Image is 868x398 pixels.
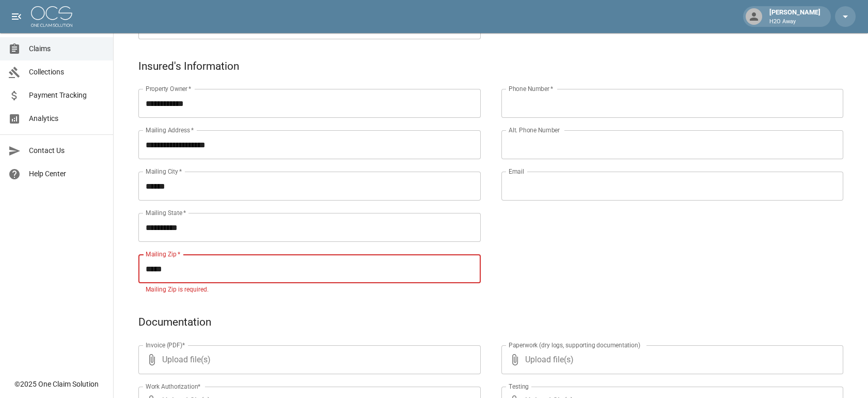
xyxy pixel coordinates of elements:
[509,382,529,391] label: Testing
[769,18,820,26] p: H2O Away
[509,126,560,134] label: Alt. Phone Number
[162,345,453,374] span: Upload file(s)
[509,341,640,349] label: Paperwork (dry logs, supporting documentation)
[6,6,27,27] button: open drawer
[29,90,105,101] span: Payment Tracking
[146,341,185,349] label: Invoice (PDF)*
[525,345,816,374] span: Upload file(s)
[146,250,181,258] label: Mailing Zip
[29,145,105,156] span: Contact Us
[29,43,105,54] span: Claims
[31,6,72,27] img: ocs-logo-white-transparent.png
[146,126,194,134] label: Mailing Address
[146,382,201,391] label: Work Authorization*
[146,167,182,176] label: Mailing City
[29,113,105,124] span: Analytics
[29,169,105,179] span: Help Center
[509,167,524,176] label: Email
[146,208,186,217] label: Mailing State
[29,67,105,78] span: Collections
[146,285,474,295] p: Mailing Zip is required.
[509,84,553,93] label: Phone Number
[14,379,99,389] div: © 2025 One Claim Solution
[146,84,192,93] label: Property Owner
[765,7,825,26] div: [PERSON_NAME]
